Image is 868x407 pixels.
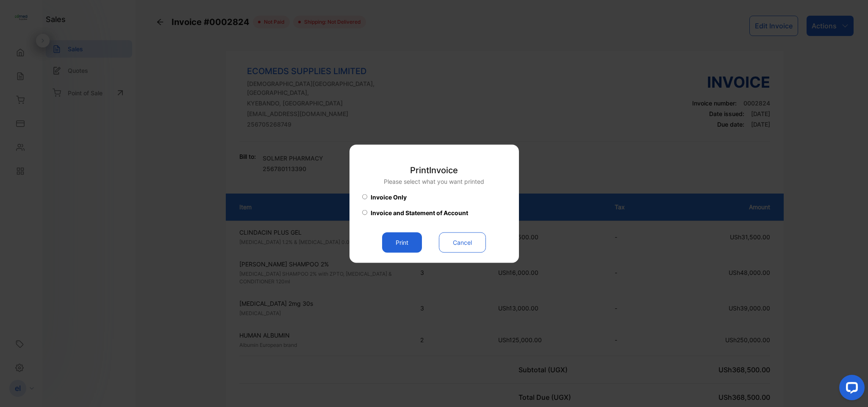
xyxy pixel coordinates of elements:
span: Invoice and Statement of Account [371,208,468,217]
span: Invoice Only [371,192,407,201]
p: Print Invoice [384,163,484,176]
iframe: LiveChat chat widget [832,371,868,407]
button: Print [382,232,422,252]
button: Cancel [439,232,486,252]
p: Please select what you want printed [384,177,484,186]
